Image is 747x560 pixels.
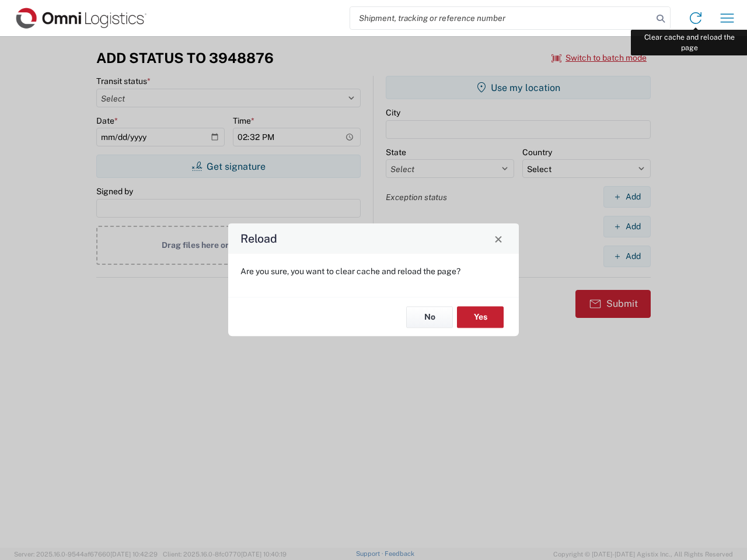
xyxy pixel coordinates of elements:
h4: Reload [240,230,277,247]
button: No [406,306,453,328]
input: Shipment, tracking or reference number [350,7,652,29]
button: Yes [457,306,504,328]
p: Are you sure, you want to clear cache and reload the page? [240,266,507,276]
button: Close [490,230,507,247]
